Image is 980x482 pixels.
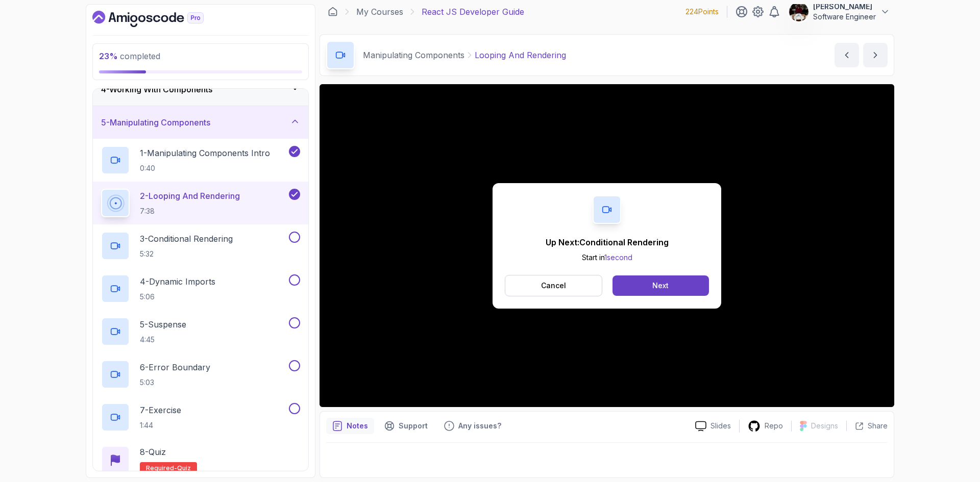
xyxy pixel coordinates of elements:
p: 4 - Dynamic Imports [140,275,215,288]
button: 2-Looping And Rendering7:38 [101,189,300,217]
p: 5:32 [140,249,233,259]
span: completed [99,51,160,61]
h3: 5 - Manipulating Components [101,116,210,129]
h3: 4 - Working With Components [101,83,212,95]
p: Manipulating Components [363,49,464,61]
p: 8 - Quiz [140,446,166,458]
p: Notes [347,421,368,431]
button: previous content [835,43,859,67]
p: 1:44 [140,420,181,430]
p: Support [399,421,428,431]
p: Software Engineer [813,12,876,22]
button: 4-Working With Components [93,73,308,106]
p: Start in [546,252,669,263]
span: quiz [177,464,191,472]
p: 5:06 [140,292,215,302]
button: 1-Manipulating Components Intro0:40 [101,146,300,174]
p: 0:40 [140,163,270,173]
button: Support button [378,418,434,434]
p: 5:03 [140,377,210,388]
button: next content [863,43,888,67]
div: Next [652,281,669,291]
img: user profile image [789,2,808,21]
p: 6 - Error Boundary [140,361,210,373]
button: 7-Exercise1:44 [101,403,300,432]
p: React JS Developer Guide [422,6,524,18]
p: 7:38 [140,206,240,216]
span: 23 % [99,51,118,61]
p: Looping And Rendering [475,49,566,61]
button: 5-Suspense4:45 [101,317,300,346]
a: My Courses [356,6,403,18]
span: Required- [146,464,177,472]
a: Repo [740,420,791,433]
button: 5-Manipulating Components [93,106,308,139]
button: 8-QuizRequired-quiz [101,446,300,474]
button: notes button [326,418,374,434]
p: 1 - Manipulating Components Intro [140,147,270,159]
p: Slides [710,421,731,431]
button: Feedback button [438,418,507,434]
button: 4-Dynamic Imports5:06 [101,274,300,303]
p: Any issues? [458,421,501,431]
button: Next [612,275,709,296]
p: 5 - Suspense [140,318,186,331]
p: 3 - Conditional Rendering [140,233,233,245]
p: 2 - Looping And Rendering [140,190,240,202]
button: 6-Error Boundary5:03 [101,360,300,389]
p: Repo [765,421,783,431]
p: Up Next: Conditional Rendering [546,236,669,248]
a: Slides [687,421,739,432]
span: 1 second [604,253,632,262]
p: [PERSON_NAME] [813,2,876,12]
button: user profile image[PERSON_NAME]Software Engineer [789,2,890,22]
a: Dashboard [328,7,338,17]
p: Cancel [541,281,566,291]
p: Share [868,421,888,431]
p: Designs [811,421,838,431]
button: 3-Conditional Rendering5:32 [101,232,300,260]
iframe: 2 - Looping and Rendering [320,84,894,407]
button: Share [846,421,888,431]
a: Dashboard [92,11,227,27]
p: 4:45 [140,335,186,345]
button: Cancel [505,275,602,296]
p: 7 - Exercise [140,404,181,416]
p: 224 Points [685,7,719,17]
